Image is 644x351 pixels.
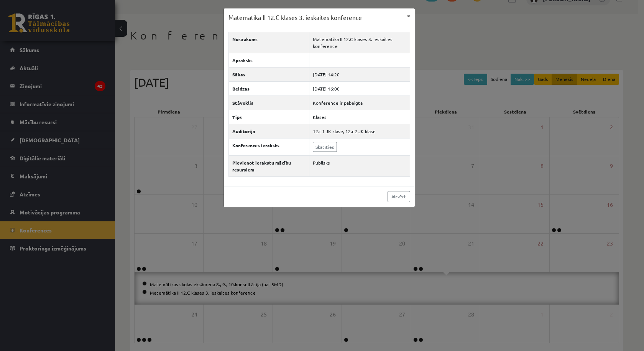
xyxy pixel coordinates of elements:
th: Konferences ieraksts [228,138,309,155]
th: Pievienot ierakstu mācību resursiem [228,155,309,176]
th: Stāvoklis [228,96,309,110]
td: Konference ir pabeigta [309,96,410,110]
td: Publisks [309,155,410,176]
th: Apraksts [228,53,309,67]
td: Klases [309,110,410,124]
a: Aizvērt [388,191,410,202]
td: [DATE] 16:00 [309,81,410,96]
th: Sākas [228,67,309,81]
td: [DATE] 14:20 [309,67,410,81]
td: 12.c1 JK klase, 12.c2 JK klase [309,124,410,138]
h3: Matemātika II 12.C klases 3. ieskaites konference [228,13,362,22]
th: Beidzas [228,81,309,96]
th: Nosaukums [228,32,309,53]
th: Auditorija [228,124,309,138]
td: Matemātika II 12.C klases 3. ieskaites konference [309,32,410,53]
button: × [402,8,415,23]
th: Tips [228,110,309,124]
a: Skatīties [313,142,337,152]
